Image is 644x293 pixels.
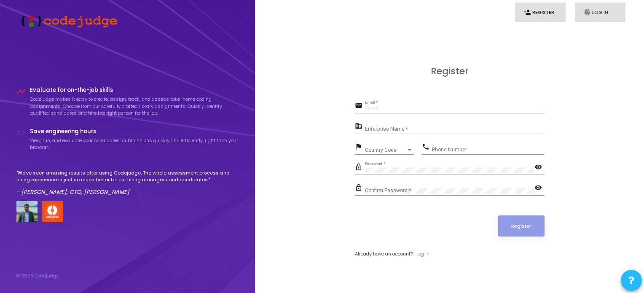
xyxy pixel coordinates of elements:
span: Country Code [365,148,406,153]
mat-icon: lock_outline [355,163,365,173]
i: person_add [523,8,531,16]
mat-icon: visibility [534,163,545,173]
span: Already have an account? [355,250,413,257]
p: Codejudge makes it easy to create, assign, track, and assess take-home coding assignments. Choose... [30,96,239,117]
a: Log In [416,250,429,258]
i: code [16,128,26,137]
i: fingerprint [583,8,591,16]
p: "We've seen amazing results after using Codejudge. The whole assessment process and hiring experi... [16,169,239,183]
mat-icon: flag [355,142,365,153]
p: View, run, and evaluate your candidates’ submissions quickly and efficiently, right from your bro... [30,137,239,151]
a: fingerprintLog In [575,3,625,22]
mat-icon: lock_outline [355,183,365,194]
mat-icon: business [355,122,365,132]
mat-icon: visibility [534,183,545,194]
button: Register [498,215,545,237]
div: © 2025 Codejudge [16,272,59,280]
h4: Save engineering hours [30,128,239,135]
mat-icon: phone [422,142,432,153]
mat-icon: email [355,101,365,111]
h3: Register [355,66,545,77]
img: user image [16,201,38,222]
em: - [PERSON_NAME], CTO, [PERSON_NAME] [16,188,129,196]
h4: Evaluate for on-the-job skills [30,87,239,94]
i: timeline [16,87,26,96]
img: company-logo [42,201,63,222]
a: person_addRegister [515,3,566,22]
input: Phone Number [432,147,544,153]
input: Enterprise Name [365,126,545,132]
input: Email [365,106,545,112]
